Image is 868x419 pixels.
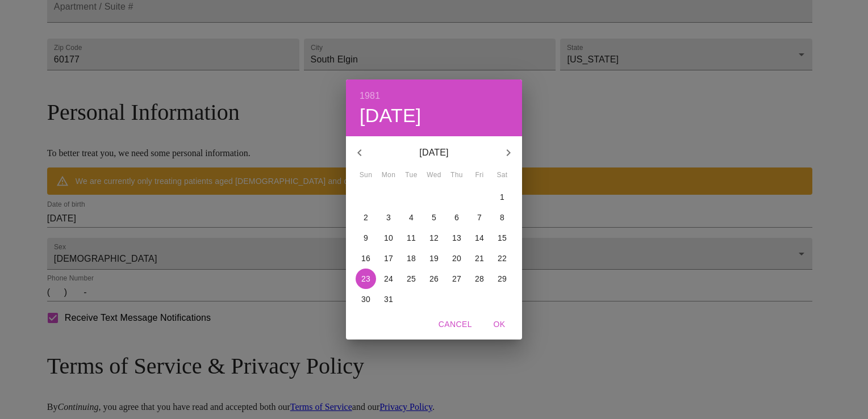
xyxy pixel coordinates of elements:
[378,248,399,269] button: 17
[439,317,472,332] span: Cancel
[356,170,376,181] span: Sun
[432,212,436,223] p: 5
[469,207,490,228] button: 7
[424,228,444,248] button: 12
[446,207,467,228] button: 6
[373,146,495,160] p: [DATE]
[364,232,368,244] p: 9
[401,207,422,228] button: 4
[401,248,422,269] button: 18
[454,212,459,223] p: 6
[469,269,490,289] button: 28
[401,170,422,181] span: Tue
[446,170,467,181] span: Thu
[424,269,444,289] button: 26
[452,232,461,244] p: 13
[446,248,467,269] button: 20
[446,269,467,289] button: 27
[475,253,484,264] p: 21
[361,253,370,264] p: 16
[356,207,376,228] button: 2
[500,212,504,223] p: 8
[401,228,422,248] button: 11
[500,191,504,203] p: 1
[356,289,376,309] button: 30
[498,232,507,244] p: 15
[407,232,416,244] p: 11
[378,170,399,181] span: Mon
[492,228,512,248] button: 15
[498,273,507,284] p: 29
[424,248,444,269] button: 19
[429,273,439,284] p: 26
[424,170,444,181] span: Wed
[492,170,512,181] span: Sat
[469,228,490,248] button: 14
[486,317,513,332] span: OK
[492,207,512,228] button: 8
[401,269,422,289] button: 25
[361,273,370,284] p: 23
[475,232,484,244] p: 14
[384,232,393,244] p: 10
[469,248,490,269] button: 21
[475,273,484,284] p: 28
[386,212,391,223] p: 3
[364,212,368,223] p: 2
[492,269,512,289] button: 29
[361,294,370,305] p: 30
[481,314,518,335] button: OK
[492,187,512,207] button: 1
[407,273,416,284] p: 25
[434,314,477,335] button: Cancel
[384,273,393,284] p: 24
[360,88,380,104] button: 1981
[429,232,439,244] p: 12
[429,253,439,264] p: 19
[356,269,376,289] button: 23
[360,104,422,128] button: [DATE]
[384,253,393,264] p: 17
[492,248,512,269] button: 22
[446,228,467,248] button: 13
[384,294,393,305] p: 31
[356,248,376,269] button: 16
[378,228,399,248] button: 10
[378,269,399,289] button: 24
[356,228,376,248] button: 9
[469,170,490,181] span: Fri
[378,207,399,228] button: 3
[424,207,444,228] button: 5
[452,273,461,284] p: 27
[498,253,507,264] p: 22
[378,289,399,309] button: 31
[409,212,414,223] p: 4
[407,253,416,264] p: 18
[452,253,461,264] p: 20
[477,212,482,223] p: 7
